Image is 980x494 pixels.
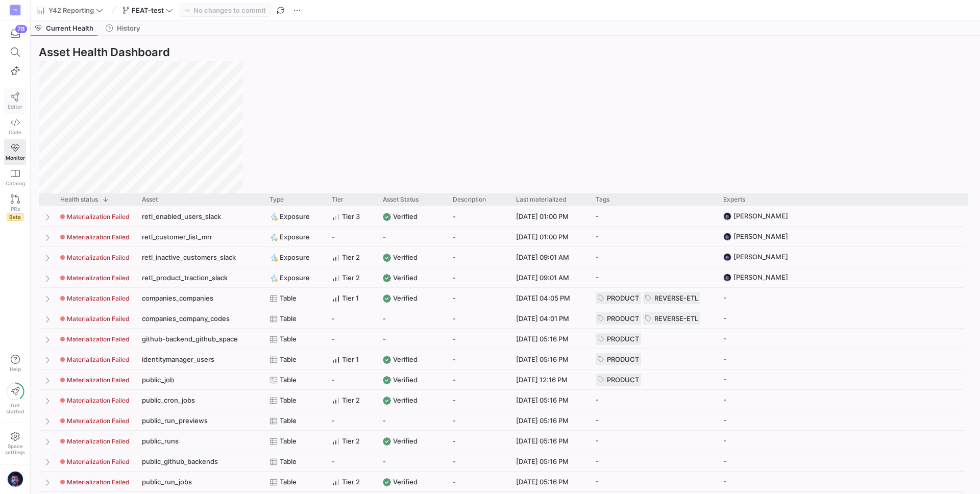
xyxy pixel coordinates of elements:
[510,206,590,226] div: [DATE] 01:00 PM
[132,6,164,14] span: FEAT-test
[383,452,386,472] span: -
[393,350,418,369] span: Verified
[596,206,599,226] span: -
[7,213,23,221] span: Beta
[510,431,590,451] div: [DATE] 05:16 PM
[120,4,176,17] button: FEAT-test
[280,431,297,451] span: Table
[393,431,418,451] span: Verified
[723,369,726,389] span: -
[510,329,590,349] div: [DATE] 05:16 PM
[4,165,26,190] a: Catalog
[332,370,335,390] span: -
[67,417,130,425] span: Materialization Failed
[39,369,968,390] div: Press SPACE to select this row.
[6,155,25,161] span: Monitor
[60,196,98,203] span: Health status
[280,248,310,267] span: Exposure
[510,247,590,267] div: [DATE] 09:01 AM
[15,25,27,33] div: 78
[723,196,745,203] span: Experts
[142,196,158,203] span: Asset
[136,431,263,451] div: public_runs
[332,452,335,472] span: -
[136,410,263,430] div: public_run_previews
[723,274,731,282] img: https://storage.googleapis.com/y42-prod-data-exchange/images/zn2Dipnt5kSdWZ4U6JymtAUNwkc8DG3H2NRM...
[4,114,26,139] a: Code
[4,427,26,460] a: Spacesettings
[280,288,297,308] span: Table
[332,329,335,349] span: -
[280,207,310,227] span: Exposure
[11,206,20,212] span: PRs
[332,437,340,446] img: Tier 2 - Important
[67,356,130,363] span: Materialization Failed
[67,437,130,445] span: Materialization Failed
[39,431,968,451] div: Press SPACE to select this row.
[342,268,360,288] span: Tier 2
[596,227,599,246] span: -
[383,213,391,221] img: Verified
[9,129,21,135] span: Code
[67,315,130,323] span: Materialization Failed
[516,196,567,203] span: Last materialized
[4,139,26,165] a: Monitor
[136,451,263,471] div: public_github_backends
[342,390,360,410] span: Tier 2
[332,196,344,203] span: Tier
[4,350,26,377] button: Help
[332,356,340,364] img: Tier 1 - Critical
[4,190,26,225] a: PRsBeta
[723,308,726,328] span: -
[723,451,726,471] span: -
[383,294,391,303] img: Verified
[6,180,25,186] span: Catalog
[733,206,788,226] span: [PERSON_NAME]
[48,6,94,14] span: Y42 Reporting
[383,478,391,486] img: Verified
[654,294,698,302] span: REVERSE-ETL
[383,397,391,405] img: Verified
[39,451,968,472] div: Press SPACE to select this row.
[607,314,639,323] span: PRODUCT
[596,196,609,203] span: Tags
[596,451,599,471] span: -
[39,390,968,410] div: Press SPACE to select this row.
[447,288,510,308] div: -
[383,254,391,262] img: Verified
[723,288,726,308] span: -
[723,212,731,220] img: https://storage.googleapis.com/y42-prod-data-exchange/images/zn2Dipnt5kSdWZ4U6JymtAUNwkc8DG3H2NRM...
[67,294,130,302] span: Materialization Failed
[280,370,297,390] span: Table
[136,329,263,349] div: github-backend_github_space
[136,288,263,308] div: companies_companies
[7,471,23,487] img: https://storage.googleapis.com/y42-prod-data-exchange/images/zn2Dipnt5kSdWZ4U6JymtAUNwkc8DG3H2NRM...
[447,390,510,410] div: -
[510,472,590,491] div: [DATE] 05:16 PM
[136,472,263,491] div: public_run_jobs
[596,410,599,430] span: -
[136,247,263,267] div: retl_inactive_customers_slack
[136,390,263,410] div: public_cron_jobs
[447,247,510,267] div: -
[67,254,130,261] span: Materialization Failed
[723,390,726,410] span: -
[280,390,297,410] span: Table
[596,431,599,451] span: -
[332,294,340,303] img: Tier 1 - Critical
[723,349,726,369] span: -
[67,376,130,384] span: Materialization Failed
[342,288,359,308] span: Tier 1
[4,88,26,114] a: Editor
[733,247,788,267] span: [PERSON_NAME]
[332,227,335,247] span: -
[6,402,24,414] span: Get started
[447,431,510,451] div: -
[39,227,968,247] div: Press SPACE to select this row.
[280,411,297,431] span: Table
[35,4,106,17] button: 📊Y42 Reporting
[510,390,590,410] div: [DATE] 05:16 PM
[383,309,386,329] span: -
[510,451,590,471] div: [DATE] 05:16 PM
[607,355,639,363] span: PRODUCT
